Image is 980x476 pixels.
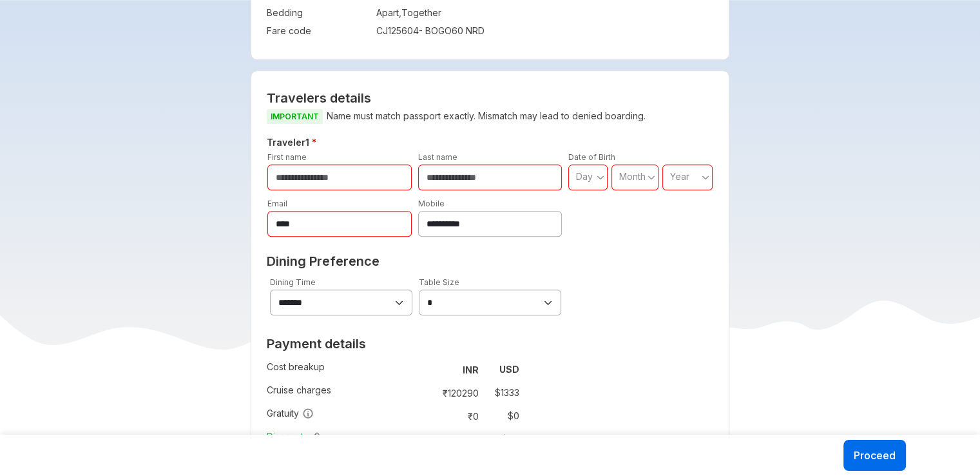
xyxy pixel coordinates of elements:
[568,152,615,162] label: Date of Birth
[418,199,445,208] label: Mobile
[430,430,484,448] td: -₹ 3610
[670,171,689,182] span: Year
[424,381,430,404] td: :
[430,384,484,402] td: ₹ 120290
[376,7,401,18] span: Apart ,
[419,277,459,287] label: Table Size
[484,430,519,448] td: -$ 40
[370,4,376,22] td: :
[267,430,320,443] span: Discount
[418,152,457,162] label: Last name
[267,199,287,208] label: Email
[267,109,323,124] span: IMPORTANT
[463,364,479,375] strong: INR
[843,440,906,471] button: Proceed
[424,404,430,428] td: :
[267,336,519,352] h2: Payment details
[267,407,314,420] span: Gratuity
[267,90,713,106] h2: Travelers details
[267,381,424,404] td: Cruise charges
[401,7,441,18] span: Together
[430,407,484,425] td: ₹ 0
[619,171,646,182] span: Month
[424,428,430,451] td: :
[270,277,316,287] label: Dining Time
[267,358,424,381] td: Cost breakup
[702,171,709,184] svg: angle down
[376,25,613,37] div: CJ125604 - BOGO60 NRD
[597,171,604,184] svg: angle down
[484,407,519,425] td: $ 0
[499,364,519,375] strong: USD
[264,135,716,150] h5: Traveler 1
[484,384,519,402] td: $ 1333
[267,22,370,40] td: Fare code
[267,253,713,269] h2: Dining Preference
[370,22,376,40] td: :
[576,171,593,182] span: Day
[648,171,655,184] svg: angle down
[424,358,430,381] td: :
[267,152,307,162] label: First name
[267,4,370,22] td: Bedding
[267,108,713,124] p: Name must match passport exactly. Mismatch may lead to denied boarding.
